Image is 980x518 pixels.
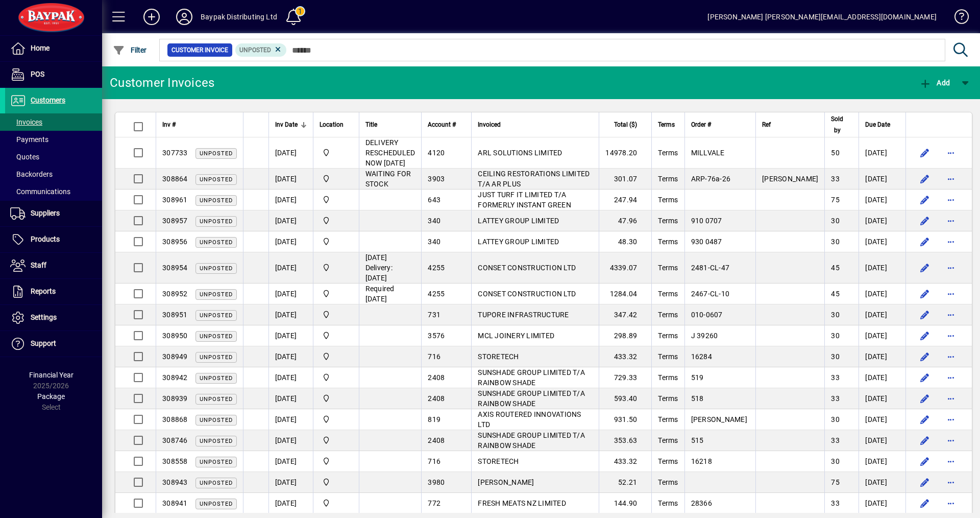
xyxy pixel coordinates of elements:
span: DELIVERY RESCHEDULED NOW [DATE] [365,138,415,167]
span: 307733 [162,149,188,157]
div: Inv # [162,119,237,130]
span: 2467-CL-10 [691,290,730,298]
button: More options [943,286,959,302]
td: [DATE] [859,388,905,409]
mat-chip: Customer Invoice Status: Unposted [235,43,287,57]
span: Unposted [200,501,233,507]
span: MILLVALE [691,149,725,157]
span: Sold by [831,113,843,136]
button: Edit [916,192,933,208]
span: 515 [691,436,704,444]
div: Location [320,119,353,130]
button: More options [943,348,959,365]
div: Ref [762,119,818,130]
span: Staff [31,261,46,269]
span: 716 [428,457,440,465]
span: Baypak - Onekawa [320,173,353,184]
td: [DATE] [268,137,313,169]
td: [DATE] [859,430,905,451]
span: WAITING FOR STOCK [365,170,411,188]
span: Unposted [200,150,233,157]
td: 301.07 [599,169,651,190]
td: [DATE] [268,346,313,367]
td: [DATE] [268,493,313,514]
td: [DATE] [268,367,313,388]
span: Quotes [10,153,39,161]
span: 2408 [428,436,445,444]
span: 930 0487 [691,238,722,246]
span: Unposted [200,354,233,361]
span: Terms [658,238,678,246]
span: STORETECH [478,352,519,361]
td: [DATE] [268,325,313,346]
span: Baypak - Onekawa [320,456,353,467]
td: 1284.04 [599,284,651,304]
span: Filter [113,46,147,54]
span: Unposted [200,375,233,382]
span: Baypak - Onekawa [320,435,353,446]
span: 308941 [162,499,188,507]
span: Add [919,79,950,87]
span: 772 [428,499,440,507]
span: Terms [658,499,678,507]
button: Filter [110,41,150,59]
td: 144.90 [599,493,651,514]
td: [DATE] [859,472,905,493]
span: 308942 [162,373,188,382]
td: [DATE] [268,210,313,231]
span: 30 [831,415,840,423]
span: Account # [428,119,456,130]
button: More options [943,432,959,449]
button: Edit [916,145,933,161]
td: 347.42 [599,304,651,325]
button: Edit [916,432,933,449]
span: [DATE] Delivery: [DATE] [365,253,393,282]
button: Edit [916,260,933,276]
span: 518 [691,394,704,403]
span: 30 [831,457,840,465]
a: Invoices [5,113,102,131]
span: Suppliers [31,209,60,217]
span: Terms [658,290,678,298]
span: Financial Year [29,371,73,379]
a: Support [5,331,102,357]
a: Reports [5,279,102,304]
span: 30 [831,217,840,225]
td: [DATE] [268,252,313,284]
span: 30 [831,332,840,340]
div: Order # [691,119,750,130]
td: [DATE] [859,169,905,190]
button: Add [135,8,168,26]
button: Add [917,74,952,92]
div: Baypak Distributing Ltd [201,9,277,25]
span: Terms [658,217,678,225]
span: Communications [10,187,70,196]
span: 340 [428,217,440,225]
span: Unposted [200,480,233,486]
td: 729.33 [599,367,651,388]
a: Quotes [5,148,102,166]
span: Total ($) [614,119,637,130]
span: 308558 [162,457,188,465]
a: POS [5,62,102,87]
span: Ref [762,119,771,130]
button: Profile [168,8,201,26]
span: Title [365,119,377,130]
span: 308943 [162,478,188,486]
span: 45 [831,290,840,298]
span: TUPORE INFRASTRUCTURE [478,311,569,319]
span: J 39260 [691,332,718,340]
td: 14978.20 [599,137,651,169]
button: More options [943,233,959,250]
span: 33 [831,373,840,382]
span: 308951 [162,311,188,319]
span: Unposted [200,265,233,272]
span: 819 [428,415,440,423]
td: 433.32 [599,451,651,472]
button: Edit [916,233,933,250]
span: Baypak - Onekawa [320,351,353,362]
span: MCL JOINERY LIMITED [478,332,554,340]
span: 340 [428,238,440,246]
span: Terms [658,175,678,183]
div: Invoiced [478,119,593,130]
